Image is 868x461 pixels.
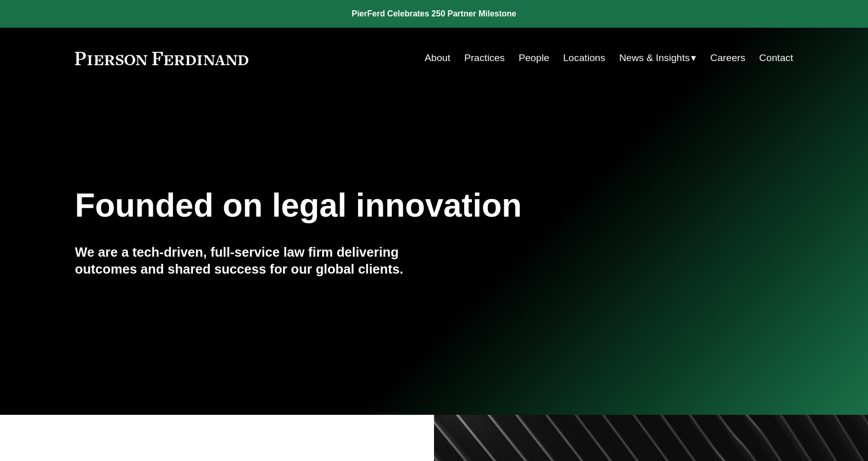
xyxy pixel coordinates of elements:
a: About [425,48,450,68]
a: Practices [464,48,505,68]
a: Contact [759,48,793,68]
a: People [519,48,549,68]
h4: We are a tech-driven, full-service law firm delivering outcomes and shared success for our global... [75,244,434,277]
a: folder dropdown [619,48,697,68]
h1: Founded on legal innovation [75,187,674,224]
a: Careers [711,48,745,68]
span: News & Insights [619,49,690,67]
a: Locations [563,48,605,68]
